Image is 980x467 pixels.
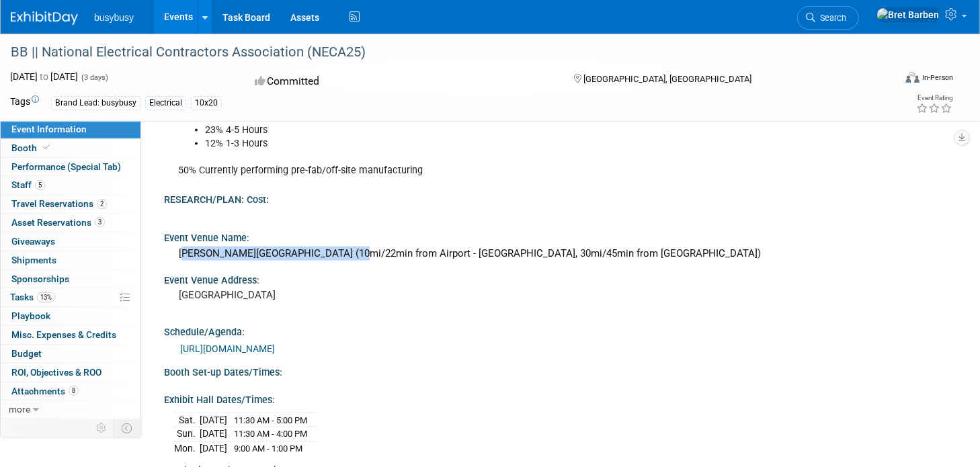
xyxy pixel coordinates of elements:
td: Mon. [174,441,200,456]
span: Tasks [10,292,55,302]
span: Misc. Expenses & Credits [11,329,116,340]
span: busybusy [94,12,134,23]
span: Performance (Special Tab) [11,161,121,172]
span: 3 [95,217,105,227]
div: Brand Lead: busybusy [51,96,140,110]
a: ROI, Objectives & ROO [1,364,140,382]
div: Committed [251,70,552,93]
a: Attachments8 [1,382,140,400]
span: 5 [35,180,45,190]
span: ROI, Objectives & ROO [11,367,101,378]
span: [DATE] [DATE] [10,71,78,82]
span: to [38,71,50,82]
span: 9:00 AM - 1:00 PM [234,444,302,454]
a: Asset Reservations3 [1,214,140,232]
td: Sun. [174,427,200,442]
td: [DATE] [200,441,227,456]
td: Tags [10,95,39,110]
span: (3 days) [80,73,108,82]
td: Sat. [174,413,200,427]
a: Budget [1,345,140,363]
img: ExhibitDay [11,11,78,25]
div: [PERSON_NAME][GEOGRAPHIC_DATA] (10mi/22min from Airport - [GEOGRAPHIC_DATA], 30mi/45min from [GEO... [174,243,943,264]
span: [GEOGRAPHIC_DATA], [GEOGRAPHIC_DATA] [583,74,751,84]
a: Playbook [1,307,140,325]
td: Toggle Event Tabs [114,419,141,437]
a: [URL][DOMAIN_NAME] [180,343,275,354]
span: 11:30 AM - 5:00 PM [234,415,307,425]
span: Search [815,13,846,23]
div: Electrical [145,96,186,110]
span: Playbook [11,310,50,321]
a: Booth [1,139,140,157]
a: Performance (Special Tab) [1,158,140,176]
div: 10x20 [191,96,222,110]
div: Event Format [813,70,953,90]
div: Schedule/Agenda: [164,322,953,339]
a: Event Information [1,120,140,138]
a: Staff5 [1,176,140,194]
div: Event Venue Name: [164,228,953,245]
a: Search [797,6,859,30]
div: Event Rating [916,95,952,101]
i: Booth reservation complete [43,144,50,151]
td: Personalize Event Tab Strip [90,419,114,437]
a: Giveaways [1,232,140,251]
span: Travel Reservations [11,198,107,209]
li: 23% 4-5 Hours [205,124,792,137]
span: Staff [11,179,45,190]
span: more [9,404,30,415]
td: [DATE] [200,427,227,442]
li: 12% 1-3 Hours [205,137,792,151]
span: Attachments [11,386,79,396]
span: Booth [11,142,52,153]
span: Sponsorships [11,273,69,284]
span: Giveaways [11,236,55,247]
div: RESEARCH/PLAN: Cost: [164,189,953,206]
span: 2 [97,199,107,209]
span: Shipments [11,255,56,265]
span: 13% [37,292,55,302]
a: Tasks13% [1,288,140,306]
a: more [1,400,140,419]
span: 11:30 AM - 4:00 PM [234,429,307,439]
span: Asset Reservations [11,217,105,228]
span: 8 [69,386,79,396]
img: Bret Barben [876,7,940,22]
a: Sponsorships [1,270,140,288]
img: Format-Inperson.png [906,72,920,83]
div: Exhibit Hall Dates/Times: [164,390,953,407]
div: In-Person [922,73,953,83]
a: Misc. Expenses & Credits [1,326,140,344]
div: Event Venue Address: [164,270,953,287]
span: Event Information [11,124,87,134]
td: [DATE] [200,413,227,427]
div: BB || National Electrical Contractors Association (NECA25) [6,40,873,65]
div: Booth Set-up Dates/Times: [164,362,953,379]
a: Shipments [1,251,140,269]
a: Travel Reservations2 [1,195,140,213]
pre: [GEOGRAPHIC_DATA] [179,289,478,301]
span: Budget [11,348,42,359]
